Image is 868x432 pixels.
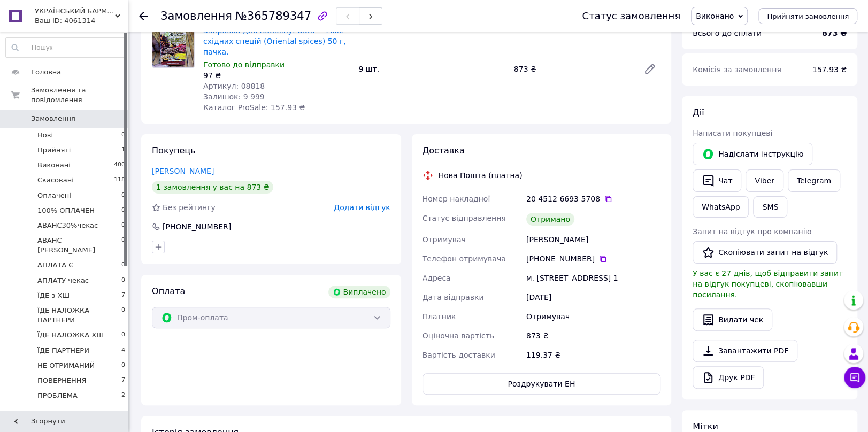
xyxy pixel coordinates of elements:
div: Виплачено [328,286,390,298]
span: Дії [693,107,704,118]
span: Головна [31,67,61,77]
span: Готово до відправки [203,60,285,69]
span: Комісія за замовлення [693,65,781,74]
span: ЇДЕ-ПАРТНЕРИ [37,346,89,356]
span: Прийняті [37,145,71,155]
div: [PHONE_NUMBER] [526,253,660,264]
button: Прийняти замовлення [758,8,857,24]
span: №365789347 [235,10,311,22]
span: Дата відправки [423,293,484,302]
span: НЕ ОТРИМАНИЙ [37,361,95,371]
button: SMS [753,196,787,218]
div: Отримано [526,213,574,226]
div: Ваш ID: 4061314 [35,16,128,26]
span: ПРОБЛЕМА [37,391,78,400]
a: Завантажити PDF [693,340,797,362]
span: 0 [121,206,125,215]
span: 100% ОПЛАЧЕН [37,206,95,215]
span: Платник [423,312,456,321]
img: Заправка для Кальяну: Buta = Мікс східних спецій (Oriental spices) 50 г, пачка. [152,26,194,67]
div: Статус замовлення [582,11,680,21]
a: WhatsApp [693,196,749,218]
span: Номер накладної [423,195,490,203]
span: УКРАЇНСЬКИЙ БАРМАЛЄЙ [35,6,115,16]
span: Залишок: 9 999 [203,92,265,101]
span: 0 [121,276,125,286]
div: [PHONE_NUMBER] [162,221,232,232]
span: Замовлення [160,10,232,22]
span: ЇДЕ НАЛОЖКА ХШ [37,330,104,340]
span: Запит на відгук про компанію [693,227,811,236]
div: 873 ₴ [510,61,635,76]
span: Замовлення [31,114,75,124]
div: 873 ₴ [524,326,663,345]
span: Написати покупцеві [693,129,772,137]
span: 0 [121,306,125,325]
span: Оплачені [37,191,71,200]
div: 1 замовлення у вас на 873 ₴ [152,181,273,194]
span: 4 [121,346,125,356]
span: Мітки [693,421,718,431]
span: Оплата [152,286,185,296]
span: АВАНС30%чекає [37,221,98,230]
a: Друк PDF [693,366,764,389]
span: Отримувач [423,235,466,244]
div: Отримувач [524,307,663,326]
a: Viber [746,169,783,192]
span: Без рейтингу [163,203,216,212]
span: Покупець [152,145,196,156]
span: 0 [121,361,125,371]
span: Оціночна вартість [423,331,494,340]
span: 400 [114,160,125,170]
span: Доставка [423,145,465,156]
span: АПЛАТА Є [37,260,73,270]
span: Виконано [696,12,734,20]
span: Адреса [423,274,451,282]
span: ЇДЕ НАЛОЖКА ПАРТНЕРИ [37,306,121,325]
span: Артикул: 08818 [203,82,265,90]
span: 7 [121,376,125,385]
span: 157.93 ₴ [812,65,847,74]
button: Надіслати інструкцію [693,143,812,165]
span: Скасовані [37,175,74,185]
div: 119.37 ₴ [524,345,663,365]
span: Додати відгук [334,203,390,212]
div: Повернутися назад [139,11,148,21]
span: 0 [121,236,125,255]
span: ПОВЕРНЕННЯ [37,376,87,385]
button: Чат [693,169,741,192]
span: 1 [121,145,125,155]
span: АПЛАТУ чекає [37,276,89,286]
div: [PERSON_NAME] [524,230,663,249]
span: 0 [121,221,125,230]
span: Каталог ProSale: 157.93 ₴ [203,103,305,112]
span: 0 [121,330,125,340]
span: Статус відправлення [423,214,506,222]
span: ЇДЕ з ХШ [37,291,70,300]
span: Всього до сплати [693,29,762,37]
button: Чат з покупцем [844,367,865,388]
a: Редагувати [639,58,660,80]
span: 0 [121,191,125,200]
a: [PERSON_NAME] [152,167,214,175]
span: 0 [121,260,125,270]
button: Роздрукувати ЕН [423,373,661,395]
span: 2 [121,391,125,400]
div: 97 ₴ [203,70,350,81]
span: АВАНС [PERSON_NAME] [37,236,121,255]
span: У вас є 27 днів, щоб відправити запит на відгук покупцеві, скопіювавши посилання. [693,269,843,299]
div: 20 4512 6693 5708 [526,194,660,204]
button: Видати чек [693,308,772,331]
span: Прийняти замовлення [767,12,849,20]
div: 9 шт. [354,61,509,76]
input: Пошук [6,38,126,57]
span: Замовлення та повідомлення [31,86,128,105]
button: Скопіювати запит на відгук [693,241,837,264]
span: Телефон отримувача [423,254,506,263]
div: м. [STREET_ADDRESS] 1 [524,268,663,288]
div: Нова Пошта (платна) [436,170,525,181]
span: Виконані [37,160,71,170]
a: Telegram [788,169,840,192]
a: Заправка для Кальяну: Buta = Мікс східних спецій (Oriental spices) 50 г, пачка. [203,26,346,56]
span: 7 [121,291,125,300]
